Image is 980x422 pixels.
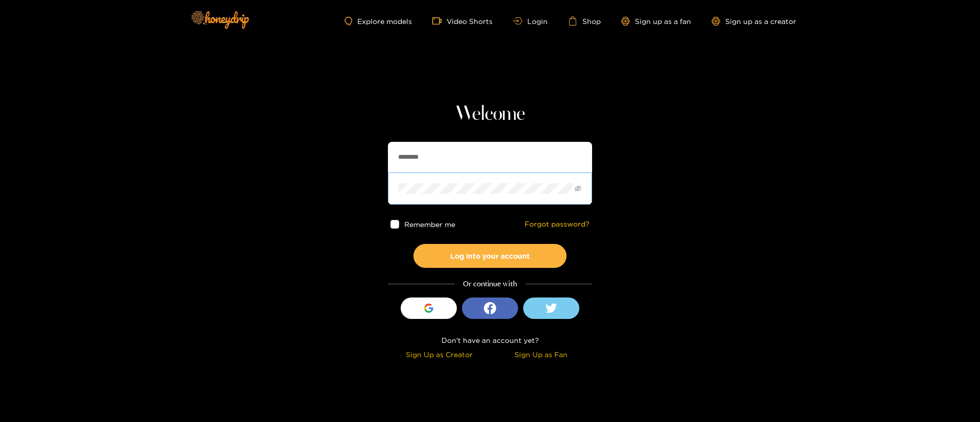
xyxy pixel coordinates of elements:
span: Remember me [404,220,455,228]
button: Log into your account [413,244,567,268]
a: Login [513,17,548,25]
a: Sign up as a creator [712,17,796,26]
a: Sign up as a fan [621,17,691,26]
a: Video Shorts [432,16,493,26]
div: Don't have an account yet? [388,334,592,346]
h1: Welcome [388,102,592,127]
a: Shop [568,16,601,26]
span: video-camera [432,16,447,26]
div: Sign Up as Fan [493,349,590,360]
a: Forgot password? [525,220,590,229]
div: Or continue with [388,278,592,290]
div: Sign Up as Creator [390,349,487,360]
a: Explore models [345,17,412,26]
span: eye-invisible [575,185,581,192]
